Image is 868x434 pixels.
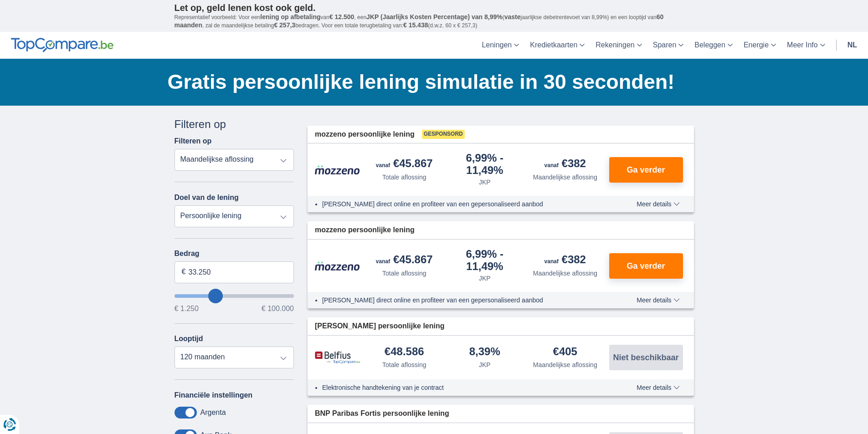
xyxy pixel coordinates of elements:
span: € 15.438 [403,21,428,29]
span: € 1.250 [175,305,199,312]
p: Let op, geld lenen kost ook geld. [175,2,694,13]
span: € 100.000 [262,305,294,312]
button: Ga verder [609,253,683,279]
div: Totale aflossing [382,173,426,182]
a: Kredietkaarten [524,32,590,59]
label: Filteren op [175,137,212,145]
a: Rekeningen [590,32,647,59]
div: JKP [479,178,491,187]
span: lening op afbetaling [260,13,320,20]
label: Bedrag [175,250,294,258]
div: €382 [544,254,586,267]
span: BNP Paribas Fortis persoonlijke lening [315,408,449,419]
span: Niet beschikbaar [613,353,678,362]
a: nl [842,32,863,59]
span: Meer details [637,384,679,391]
div: 6,99% [448,249,522,272]
span: Gesponsord [422,130,465,139]
div: Maandelijkse aflossing [533,173,597,182]
span: € 257,3 [274,21,295,29]
div: €45.867 [376,254,433,267]
button: Ga verder [609,157,683,183]
span: vaste [504,13,521,20]
button: Niet beschikbaar [609,345,683,370]
div: Filteren op [175,117,294,132]
a: Leningen [476,32,524,59]
img: product.pl.alt Belfius [315,351,360,364]
li: [PERSON_NAME] direct online en profiteer van een gepersonaliseerd aanbod [322,296,603,305]
div: 6,99% [448,153,522,176]
div: €45.867 [376,158,433,171]
label: Financiële instellingen [175,391,253,399]
span: [PERSON_NAME] persoonlijke lening [315,321,444,332]
label: Doel van de lening [175,194,239,202]
span: 60 maanden [175,13,664,29]
a: Energie [738,32,781,59]
div: Totale aflossing [382,269,426,278]
button: Meer details [630,296,686,304]
img: TopCompare [11,38,113,52]
li: [PERSON_NAME] direct online en profiteer van een gepersonaliseerd aanbod [322,199,603,209]
a: Meer Info [781,32,831,59]
button: Meer details [630,200,686,208]
div: €382 [544,158,586,171]
div: 8,39% [469,346,500,358]
span: Ga verder [627,166,665,174]
img: product.pl.alt Mozzeno [315,165,360,175]
span: mozzeno persoonlijke lening [315,225,415,235]
div: Maandelijkse aflossing [533,269,597,278]
label: Looptijd [175,335,203,343]
div: €48.586 [385,346,424,358]
span: Meer details [637,297,679,303]
div: JKP [479,274,491,283]
a: Beleggen [689,32,738,59]
span: mozzeno persoonlijke lening [315,129,415,140]
label: Argenta [200,408,226,417]
span: € [182,267,186,277]
span: Ga verder [627,262,665,270]
span: JKP (Jaarlijks Kosten Percentage) van 8,99% [366,13,503,20]
div: Maandelijkse aflossing [533,360,597,369]
p: Representatief voorbeeld: Voor een van , een ( jaarlijkse debetrentevoet van 8,99%) en een loopti... [175,13,694,30]
div: Totale aflossing [382,360,426,369]
input: wantToBorrow [175,294,294,298]
li: Elektronische handtekening van je contract [322,383,603,392]
img: product.pl.alt Mozzeno [315,261,360,271]
span: Meer details [637,201,679,207]
h1: Gratis persoonlijke lening simulatie in 30 seconden! [168,68,694,96]
button: Meer details [630,384,686,391]
a: Sparen [647,32,689,59]
div: €405 [553,346,577,358]
span: € 12.500 [329,13,354,20]
div: JKP [479,360,491,369]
